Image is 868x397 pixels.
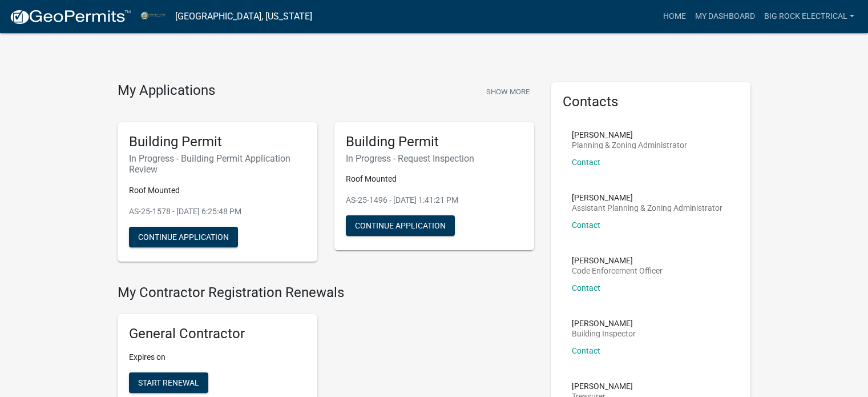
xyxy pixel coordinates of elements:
h6: In Progress - Request Inspection [346,153,523,164]
p: [PERSON_NAME] [572,319,636,327]
button: Show More [482,82,534,101]
p: Roof Mounted [346,173,523,185]
span: Start Renewal [138,378,199,387]
p: [PERSON_NAME] [572,194,722,202]
h5: Building Permit [129,134,306,150]
p: Planning & Zoning Administrator [572,141,687,149]
a: Home [659,6,691,27]
p: Code Enforcement Officer [572,267,663,275]
p: [PERSON_NAME] [572,256,663,264]
h4: My Applications [118,82,215,99]
p: [PERSON_NAME] [572,131,687,139]
a: Contact [572,158,600,167]
p: Assistant Planning & Zoning Administrator [572,204,722,212]
h4: My Contractor Registration Renewals [118,284,534,301]
button: Continue Application [129,227,238,247]
p: Expires on [129,351,306,363]
a: My Dashboard [691,6,760,27]
h5: Building Permit [346,134,523,150]
button: Start Renewal [129,372,208,393]
p: [PERSON_NAME] [572,382,633,390]
button: Continue Application [346,215,455,236]
a: Contact [572,346,600,355]
a: Contact [572,283,600,292]
img: Miami County, Indiana [140,9,166,24]
p: AS-25-1578 - [DATE] 6:25:48 PM [129,206,306,218]
h6: In Progress - Building Permit Application Review [129,153,306,175]
p: Building Inspector [572,330,636,338]
a: Big Rock Electrical [760,6,859,27]
a: [GEOGRAPHIC_DATA], [US_STATE] [175,7,312,26]
h5: General Contractor [129,326,306,342]
p: Roof Mounted [129,185,306,197]
p: AS-25-1496 - [DATE] 1:41:21 PM [346,194,523,206]
h5: Contacts [563,94,740,110]
a: Contact [572,220,600,230]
